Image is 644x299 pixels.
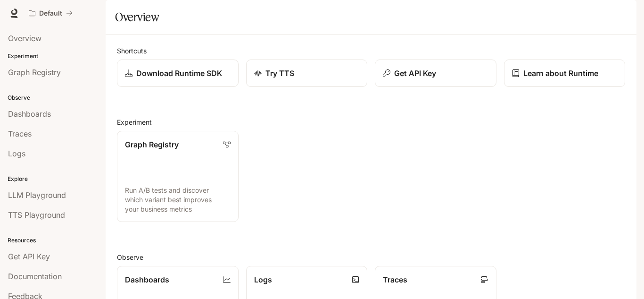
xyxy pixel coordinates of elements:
[25,4,77,23] button: All workspaces
[125,274,169,285] p: Dashboards
[254,274,272,285] p: Logs
[117,60,239,87] a: Download Runtime SDK
[115,8,159,26] h1: Overview
[383,274,407,285] p: Traces
[265,68,294,79] p: Try TTS
[39,9,62,17] p: Default
[375,60,496,87] button: Get API Key
[117,46,625,56] h2: Shortcuts
[394,68,436,79] p: Get API Key
[136,68,222,79] p: Download Runtime SDK
[117,131,239,222] a: Graph RegistryRun A/B tests and discover which variant best improves your business metrics
[117,252,625,262] h2: Observe
[504,60,626,87] a: Learn about Runtime
[125,186,231,214] p: Run A/B tests and discover which variant best improves your business metrics
[125,139,179,150] p: Graph Registry
[117,117,625,127] h2: Experiment
[523,68,598,79] p: Learn about Runtime
[246,60,368,87] a: Try TTS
